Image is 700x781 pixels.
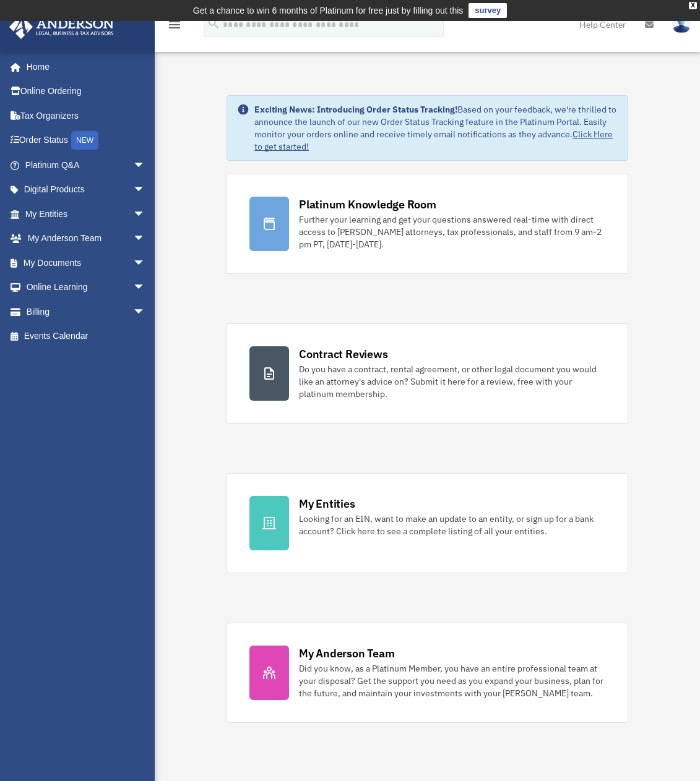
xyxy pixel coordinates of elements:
[133,202,158,227] span: arrow_drop_down
[299,213,605,250] div: Further your learning and get your questions answered real-time with direct access to [PERSON_NAM...
[254,129,613,152] a: Click Here to get started!
[9,324,164,349] a: Events Calendar
[299,197,436,212] div: Platinum Knowledge Room
[193,3,464,18] div: Get a chance to win 6 months of Platinum for free just by filling out this
[9,226,164,251] a: My Anderson Teamarrow_drop_down
[299,346,387,362] div: Contract Reviews
[299,496,355,511] div: My Entities
[299,646,394,661] div: My Anderson Team
[9,177,164,202] a: Digital Productsarrow_drop_down
[133,226,158,252] span: arrow_drop_down
[9,250,164,275] a: My Documentsarrow_drop_down
[9,103,164,128] a: Tax Organizers
[133,299,158,325] span: arrow_drop_down
[9,79,164,104] a: Online Ordering
[227,473,628,573] a: My Entities Looking for an EIN, want to make an update to an entity, or sign up for a bank accoun...
[133,250,158,276] span: arrow_drop_down
[6,15,118,39] img: Anderson Advisors Platinum Portal
[9,128,164,153] a: Order StatusNEW
[689,2,697,9] div: close
[9,299,164,324] a: Billingarrow_drop_down
[207,17,220,30] i: search
[133,153,158,178] span: arrow_drop_down
[299,662,605,699] div: Did you know, as a Platinum Member, you have an entire professional team at your disposal? Get th...
[71,131,98,150] div: NEW
[9,153,164,177] a: Platinum Q&Aarrow_drop_down
[227,623,628,723] a: My Anderson Team Did you know, as a Platinum Member, you have an entire professional team at your...
[9,202,164,226] a: My Entitiesarrow_drop_down
[469,3,507,18] a: survey
[133,177,158,203] span: arrow_drop_down
[299,513,605,537] div: Looking for an EIN, want to make an update to an entity, or sign up for a bank account? Click her...
[227,323,628,424] a: Contract Reviews Do you have a contract, rental agreement, or other legal document you would like...
[227,174,628,274] a: Platinum Knowledge Room Further your learning and get your questions answered real-time with dire...
[167,17,182,32] i: menu
[299,363,605,400] div: Do you have a contract, rental agreement, or other legal document you would like an attorney's ad...
[9,275,164,300] a: Online Learningarrow_drop_down
[9,54,158,79] a: Home
[167,22,182,32] a: menu
[254,103,618,153] div: Based on your feedback, we're thrilled to announce the launch of our new Order Status Tracking fe...
[133,275,158,301] span: arrow_drop_down
[254,104,457,115] strong: Exciting News: Introducing Order Status Tracking!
